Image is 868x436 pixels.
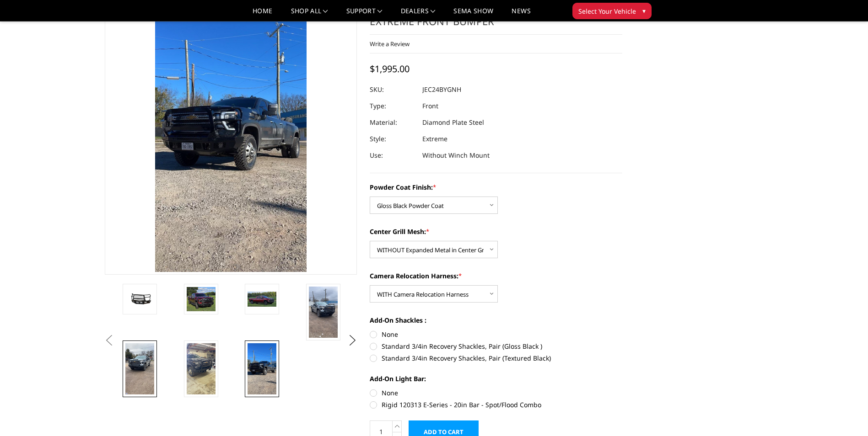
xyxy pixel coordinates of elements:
label: Add-On Shackles : [370,315,622,325]
span: Select Your Vehicle [578,6,636,16]
a: shop all [291,8,328,21]
button: Next [345,334,359,347]
img: 2024-2025 Chevrolet 2500-3500 - FT Series - Extreme Front Bumper [187,343,216,394]
a: Home [253,8,272,21]
dd: Front [422,98,438,114]
label: None [370,388,622,398]
dd: Extreme [422,131,447,147]
dt: Type: [370,98,415,114]
button: Previous [102,334,116,347]
dt: Use: [370,147,415,164]
a: Write a Review [370,40,410,48]
label: Standard 3/4in Recovery Shackles, Pair (Gloss Black ) [370,341,622,351]
img: 2024-2025 Chevrolet 2500-3500 - FT Series - Extreme Front Bumper [309,287,338,338]
span: $1,995.00 [370,63,410,75]
img: 2024-2025 Chevrolet 2500-3500 - FT Series - Extreme Front Bumper [248,343,276,394]
img: 2024-2025 Chevrolet 2500-3500 - FT Series - Extreme Front Bumper [125,292,154,306]
a: 2024-2025 Chevrolet 2500-3500 - FT Series - Extreme Front Bumper [105,0,357,275]
a: Dealers [401,8,436,21]
dd: Without Winch Mount [422,147,490,164]
a: SEMA Show [453,8,493,21]
a: News [512,8,530,21]
img: 2024-2025 Chevrolet 2500-3500 - FT Series - Extreme Front Bumper [248,292,276,307]
dt: SKU: [370,81,415,98]
label: Powder Coat Finish: [370,182,622,192]
dt: Style: [370,131,415,147]
label: Center Grill Mesh: [370,227,622,236]
img: 2024-2025 Chevrolet 2500-3500 - FT Series - Extreme Front Bumper [187,287,216,312]
label: Add-On Light Bar: [370,374,622,383]
dd: Diamond Plate Steel [422,114,484,131]
label: Rigid 120313 E-Series - 20in Bar - Spot/Flood Combo [370,400,622,409]
a: Support [346,8,383,21]
iframe: Chat Widget [822,392,868,436]
span: ▾ [642,6,646,16]
button: Select Your Vehicle [572,3,652,19]
label: Standard 3/4in Recovery Shackles, Pair (Textured Black) [370,353,622,363]
dd: JEC24BYGNH [422,81,461,98]
label: Camera Relocation Harness: [370,271,622,281]
dt: Material: [370,114,415,131]
img: 2024-2025 Chevrolet 2500-3500 - FT Series - Extreme Front Bumper [125,343,154,394]
label: None [370,330,622,339]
